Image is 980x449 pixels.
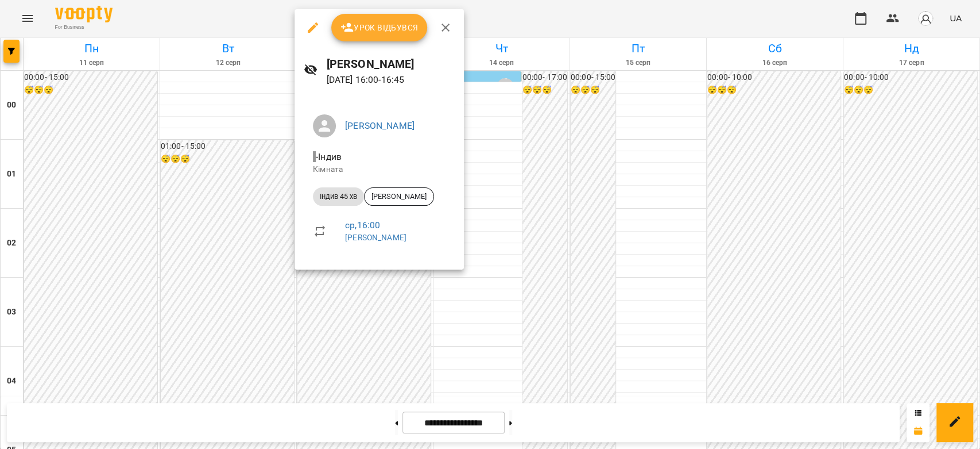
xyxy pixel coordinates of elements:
[327,55,455,73] h6: [PERSON_NAME]
[313,191,364,202] span: Індив 45 хв
[345,120,415,131] a: [PERSON_NAME]
[365,191,433,202] span: [PERSON_NAME]
[313,164,446,175] p: Кімната
[340,21,419,34] span: Урок відбувся
[327,73,455,87] p: [DATE] 16:00 - 16:45
[364,187,434,206] div: [PERSON_NAME]
[313,151,344,162] span: - Індив
[345,233,406,242] a: [PERSON_NAME]
[345,220,380,231] a: ср , 16:00
[331,14,428,41] button: Урок відбувся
